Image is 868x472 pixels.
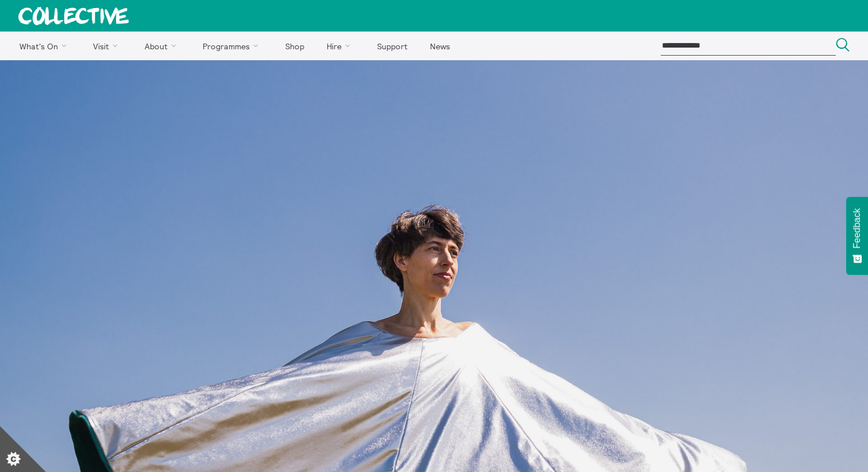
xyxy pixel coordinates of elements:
button: Feedback - Show survey [846,197,868,275]
a: Programmes [193,32,273,60]
a: Support [367,32,417,60]
a: Shop [275,32,314,60]
a: What's On [9,32,81,60]
span: Feedback [852,208,862,248]
a: Visit [83,32,133,60]
a: News [420,32,460,60]
a: About [134,32,191,60]
a: Hire [317,32,365,60]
